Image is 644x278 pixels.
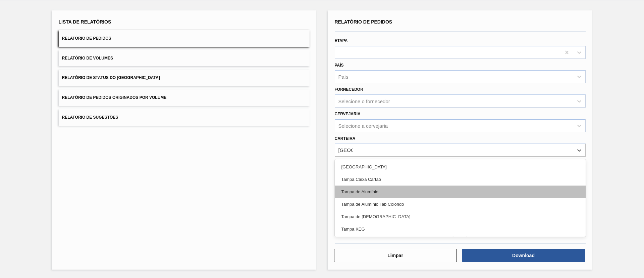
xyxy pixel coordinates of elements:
button: Relatório de Pedidos Originados por Volume [59,89,310,106]
div: Selecione o fornecedor [338,98,390,104]
span: Relatório de Sugestões [62,115,118,120]
span: Relatório de Pedidos Originados por Volume [62,95,167,100]
span: Relatório de Pedidos [335,19,392,25]
span: Relatório de Volumes [62,56,113,61]
div: Selecione a cervejaria [338,123,388,128]
button: Relatório de Status do [GEOGRAPHIC_DATA] [59,70,310,86]
label: Cervejaria [335,112,361,116]
button: Relatório de Pedidos [59,30,310,47]
label: Carteira [335,136,356,141]
label: Etapa [335,38,348,43]
div: [GEOGRAPHIC_DATA] [335,161,586,173]
div: Tampa Caixa Cartão [335,173,586,186]
div: País [338,74,348,80]
div: Tampa KEG [335,223,586,235]
button: Limpar [334,249,457,262]
label: País [335,63,344,68]
button: Download [462,249,585,262]
button: Relatório de Volumes [59,50,310,67]
span: Relatório de Status do [GEOGRAPHIC_DATA] [62,75,160,80]
div: Tampa de Alumínio [335,186,586,198]
div: Tampa de Alumínio Tab Colorido [335,198,586,210]
span: Relatório de Pedidos [62,36,111,41]
span: Lista de Relatórios [59,19,111,25]
button: Relatório de Sugestões [59,109,310,126]
label: Fornecedor [335,87,363,92]
div: Tampa de [DEMOGRAPHIC_DATA] [335,210,586,223]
